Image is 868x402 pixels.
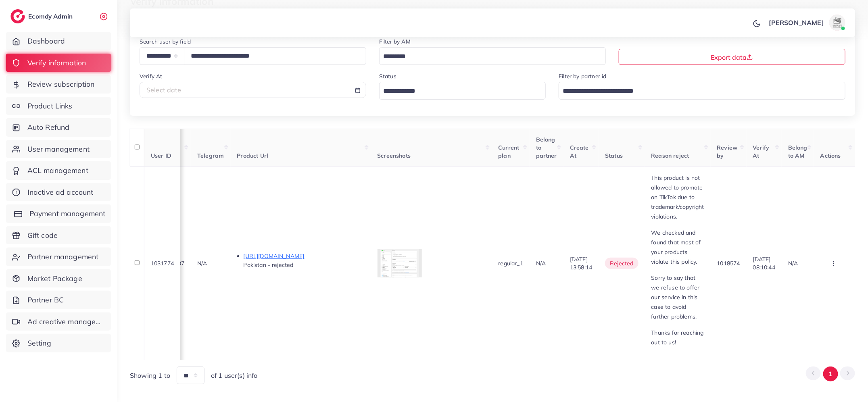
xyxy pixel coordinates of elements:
a: User management [6,140,111,158]
img: avatar [829,15,845,31]
span: N/A [788,260,798,267]
span: N/A [536,260,546,267]
span: of 1 user(s) info [211,371,258,380]
ul: Pagination [806,367,855,381]
a: Partner BC [6,291,111,309]
a: logoEcomdy Admin [10,9,75,23]
span: User management [27,144,90,154]
a: Verify information [6,54,111,72]
span: Review subscription [27,79,95,90]
span: Auto Refund [27,122,70,133]
a: Auto Refund [6,118,111,137]
p: We checked and found that most of your products violate this policy. [651,228,704,267]
p: [URL][DOMAIN_NAME] [244,251,365,261]
span: User ID [151,152,171,159]
span: Setting [27,338,51,348]
div: Search for option [379,47,606,65]
span: ACL management [27,165,88,176]
span: Inactive ad account [27,187,94,198]
span: 1031774 [151,260,174,267]
a: Inactive ad account [6,183,111,202]
p: Sorry to say that we refuse to offer our service in this case to avoid further problems. [651,273,704,321]
span: Reason reject [651,152,689,159]
img: logo [10,9,25,23]
button: Export data [619,49,845,65]
a: Product Links [6,97,111,115]
span: Current plan [499,144,520,159]
a: Market Package [6,269,111,288]
label: Verify At [140,72,162,80]
div: Search for option [559,82,845,99]
button: Go to page 1 [823,367,838,381]
span: Product Links [27,101,73,111]
a: Payment management [6,204,111,223]
span: Payment management [29,208,106,219]
span: regular_1 [499,260,523,267]
a: [PERSON_NAME]avatar [764,15,849,31]
a: Dashboard [6,32,111,50]
a: Ad creative management [6,312,111,331]
span: N/A [197,260,207,267]
span: Export data [711,53,753,61]
a: Review subscription [6,75,111,94]
p: This product is not allowed to promote on TikTok due to trademark/copyright violations. [651,173,704,221]
span: Partner BC [27,295,64,305]
span: [DATE] 13:58:14 [570,256,592,271]
a: Gift code [6,226,111,245]
span: Verify At [753,144,770,159]
span: Belong to AM [788,144,807,159]
span: Gift code [27,230,58,241]
label: Filter by partner id [559,72,606,80]
h2: Ecomdy Admin [28,12,75,20]
span: Partner management [27,252,99,262]
label: Search user by field [140,37,191,46]
input: Search for option [380,50,595,63]
span: Select date [146,86,182,94]
label: Filter by AM [379,37,411,46]
span: [DATE] 08:10:44 [753,256,775,271]
p: [PERSON_NAME] [769,18,824,27]
span: Product Url [237,152,269,159]
span: Ad creative management [27,317,105,327]
input: Search for option [560,85,835,98]
span: Telegram [197,152,224,159]
span: Pakistan - rejected [244,261,294,269]
span: Create At [570,144,589,159]
label: Status [379,72,396,80]
span: Verify information [27,58,86,68]
span: Showing 1 to [130,371,170,380]
span: Belong to partner [536,136,557,160]
img: img uploaded [380,249,419,277]
span: Dashboard [27,36,65,46]
span: rejected [605,258,638,269]
span: Screenshots [378,152,411,159]
p: Thanks for reaching out to us! [651,328,704,347]
span: Review by [717,144,738,159]
span: Status [605,152,623,159]
a: Partner management [6,248,111,266]
a: Setting [6,334,111,352]
span: 1018574 [717,260,740,267]
input: Search for option [380,85,536,98]
div: Search for option [379,82,546,99]
a: ACL management [6,161,111,180]
span: Market Package [27,273,82,284]
span: Actions [820,152,841,159]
